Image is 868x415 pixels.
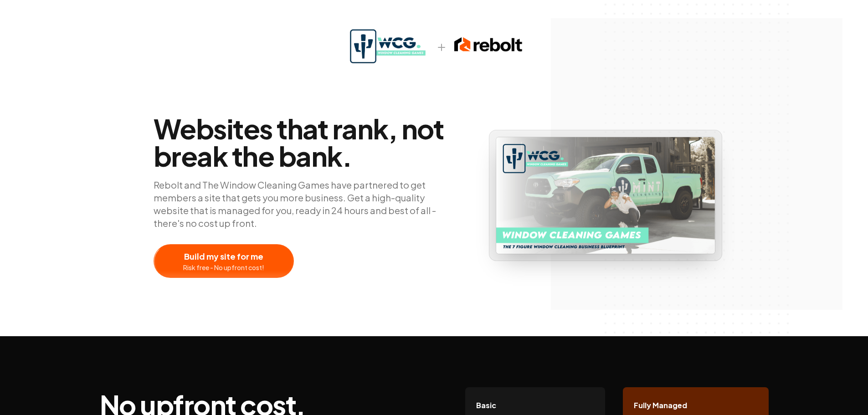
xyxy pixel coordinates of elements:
p: Rebolt and The Window Cleaning Games have partnered to get members a site that gets you more busi... [154,179,460,230]
span: Basic [476,400,496,411]
button: Build my site for meRisk free - No upfront cost! [154,244,294,278]
img: WCG photo [496,137,715,254]
span: Websites that rank, not break the bank. [154,115,460,169]
img: rebolt-full-dark.png [454,36,523,54]
img: WCGLogo.png [345,26,429,69]
span: Fully Managed [634,400,687,411]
